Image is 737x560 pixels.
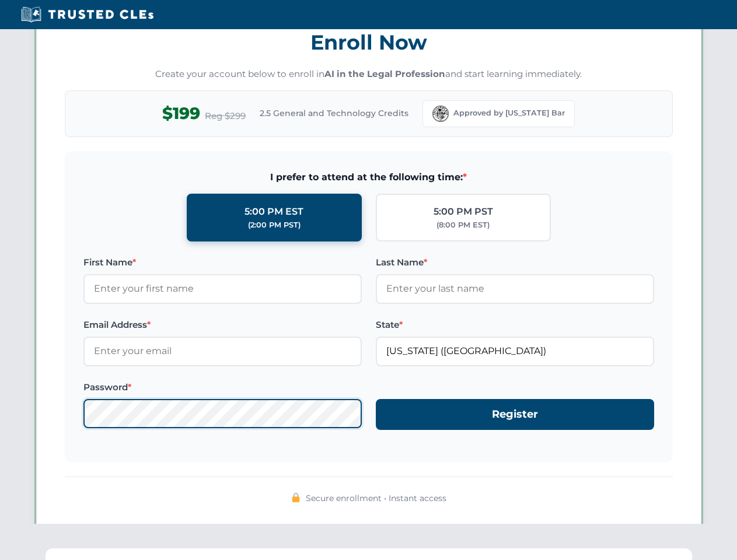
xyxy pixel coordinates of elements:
[436,219,490,231] div: (8:00 PM EST)
[83,337,362,366] input: Enter your email
[260,107,408,120] span: 2.5 General and Technology Credits
[291,493,301,502] img: 🔒
[306,492,446,505] span: Secure enrollment • Instant access
[248,219,301,231] div: (2:00 PM PST)
[83,256,362,269] label: First Name
[432,106,449,122] img: Florida Bar
[83,318,362,332] label: Email Address
[83,274,362,303] input: Enter your first name
[244,204,303,219] div: 5:00 PM EST
[18,6,157,23] img: Trusted CLEs
[376,274,654,303] input: Enter your last name
[65,24,673,61] h3: Enroll Now
[65,68,673,81] p: Create your account below to enroll in and start learning immediately.
[162,100,200,127] span: $199
[324,68,445,79] strong: AI in the Legal Profession
[83,170,654,185] span: I prefer to attend at the following time:
[83,380,362,394] label: Password
[376,337,654,366] input: Florida (FL)
[434,204,493,219] div: 5:00 PM PST
[376,399,654,430] button: Register
[376,256,654,269] label: Last Name
[205,109,246,123] span: Reg $299
[376,318,654,332] label: State
[453,107,565,119] span: Approved by [US_STATE] Bar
